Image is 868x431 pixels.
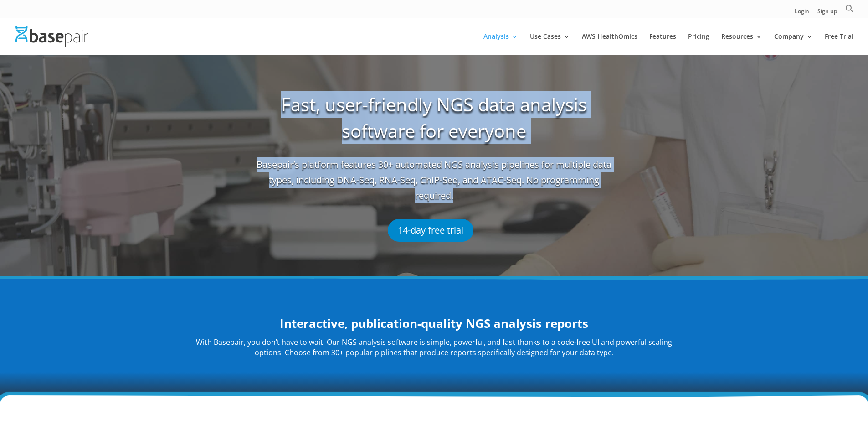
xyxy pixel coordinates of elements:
[257,157,612,210] span: Basepair’s platform features 30+ automated NGS analysis pipelines for multiple data types, includ...
[693,365,857,420] iframe: Drift Widget Chat Controller
[774,33,813,55] a: Company
[188,337,680,359] p: With Basepair, you don’t have to wait. Our NGS analysis software is simple, powerful, and fast th...
[530,33,570,55] a: Use Cases
[257,91,612,157] h1: Fast, user-friendly NGS data analysis software for everyone
[388,219,473,242] a: 14-day free trial
[845,4,854,18] a: Search Icon Link
[15,26,88,46] img: Basepair
[688,33,709,55] a: Pricing
[280,315,588,332] strong: Interactive, publication-quality NGS analysis reports
[817,9,837,18] a: Sign up
[582,33,637,55] a: AWS HealthOmics
[825,33,853,55] a: Free Trial
[483,33,518,55] a: Analysis
[649,33,676,55] a: Features
[845,4,854,13] svg: Search
[721,33,762,55] a: Resources
[795,9,809,18] a: Login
